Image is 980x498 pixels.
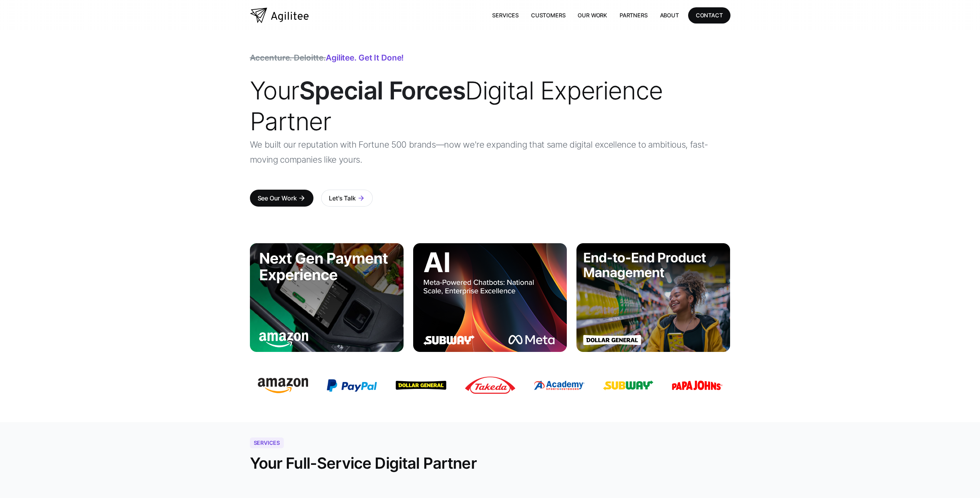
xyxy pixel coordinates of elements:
strong: Special Forces [299,76,465,105]
a: CONTACT [688,7,730,23]
a: See Our Workarrow_forward [250,190,314,207]
div: arrow_forward [298,194,306,202]
p: We built our reputation with Fortune 500 brands—now we're expanding that same digital excellence ... [250,137,730,167]
div: Let's Talk [329,193,355,204]
h2: Your Full-Service Digital Partner [250,454,477,473]
div: arrow_forward [357,194,365,202]
div: Agilitee. Get it done! [250,54,404,62]
div: Services [250,437,284,448]
a: About [654,7,685,23]
a: Customers [525,7,571,23]
a: Our Work [571,7,613,23]
a: Let's Talkarrow_forward [321,190,372,207]
div: CONTACT [696,10,723,20]
div: See Our Work [258,193,297,204]
a: Partners [613,7,654,23]
span: Your Digital Experience Partner [250,76,663,136]
span: Accenture. Deloitte. [250,53,326,62]
a: Services [486,7,525,23]
a: home [250,8,309,23]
